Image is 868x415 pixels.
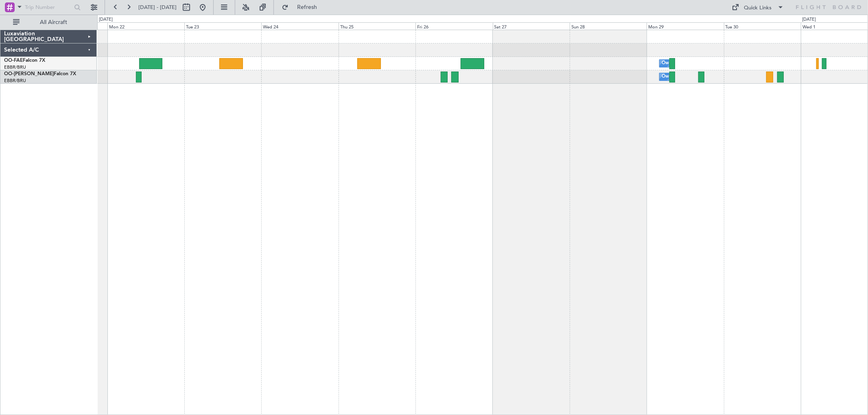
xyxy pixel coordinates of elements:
div: Quick Links [744,4,772,12]
button: Quick Links [728,1,788,14]
div: Owner Melsbroek Air Base [662,71,717,83]
input: Trip Number [25,1,72,13]
div: Mon 29 [647,22,724,30]
span: [DATE] - [DATE] [138,4,177,11]
div: Sun 28 [570,22,647,30]
div: Tue 23 [184,22,261,30]
div: [DATE] [802,16,816,23]
div: Mon 22 [107,22,184,30]
a: OO-FAEFalcon 7X [4,58,45,63]
button: Refresh [278,1,327,14]
div: Tue 30 [724,22,801,30]
span: Refresh [290,4,324,10]
div: Fri 26 [415,22,492,30]
span: OO-FAE [4,58,23,63]
span: All Aircraft [21,20,86,25]
a: OO-[PERSON_NAME]Falcon 7X [4,72,76,76]
div: Wed 24 [261,22,338,30]
button: All Aircraft [9,16,88,29]
span: OO-[PERSON_NAME] [4,72,54,76]
a: EBBR/BRU [4,64,26,70]
a: EBBR/BRU [4,78,26,84]
div: Thu 25 [339,22,415,30]
div: [DATE] [99,16,113,23]
div: Sat 27 [493,22,570,30]
div: Owner Melsbroek Air Base [662,57,717,70]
